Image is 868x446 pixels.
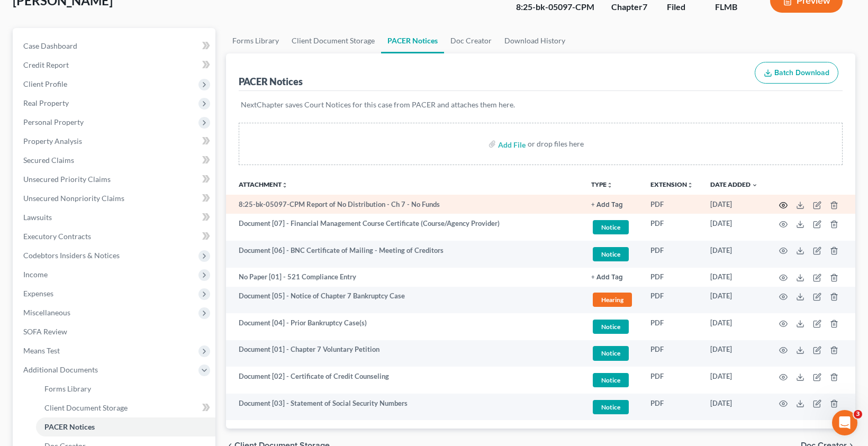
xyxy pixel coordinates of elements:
div: 8:25-bk-05097-CPM [516,1,594,13]
a: Doc Creator [444,28,498,53]
td: Document [05] - Notice of Chapter 7 Bankruptcy Case [226,287,583,314]
p: NextChapter saves Court Notices for this case from PACER and attaches them here. [241,99,840,110]
span: Additional Documents [23,365,98,374]
span: Notice [593,373,629,387]
td: [DATE] [702,313,766,340]
a: Secured Claims [15,151,215,170]
a: Forms Library [226,28,285,53]
a: Lawsuits [15,208,215,227]
td: No Paper [01] - 521 Compliance Entry [226,268,583,287]
span: Case Dashboard [23,41,77,50]
a: Client Document Storage [285,28,381,53]
td: 8:25-bk-05097-CPM Report of No Distribution - Ch 7 - No Funds [226,195,583,214]
td: [DATE] [702,268,766,287]
span: Notice [593,346,629,360]
a: PACER Notices [381,28,444,53]
i: expand_more [752,182,758,188]
td: PDF [642,367,702,394]
div: PACER Notices [239,75,303,88]
td: [DATE] [702,367,766,394]
td: Document [07] - Financial Management Course Certificate (Course/Agency Provider) [226,214,583,241]
span: Notice [593,247,629,261]
span: Notice [593,400,629,414]
td: [DATE] [702,214,766,241]
span: Client Document Storage [44,403,128,412]
a: Credit Report [15,56,215,75]
span: Notice [593,220,629,234]
i: unfold_more [687,182,693,188]
td: PDF [642,268,702,287]
a: Forms Library [36,379,215,398]
button: + Add Tag [591,274,623,281]
td: [DATE] [702,241,766,268]
i: unfold_more [607,182,613,188]
a: PACER Notices [36,417,215,436]
span: Expenses [23,289,53,298]
td: PDF [642,313,702,340]
a: Notice [591,371,634,389]
a: Extensionunfold_more [650,180,693,188]
td: Document [02] - Certificate of Credit Counseling [226,367,583,394]
span: Executory Contracts [23,232,91,241]
td: PDF [642,241,702,268]
a: Notice [591,219,634,236]
span: Notice [593,320,629,334]
iframe: Intercom live chat [832,410,857,435]
a: Unsecured Priority Claims [15,170,215,189]
button: Batch Download [755,62,838,84]
a: Case Dashboard [15,37,215,56]
span: Codebtors Insiders & Notices [23,251,120,260]
span: Property Analysis [23,136,82,145]
td: PDF [642,394,702,421]
td: [DATE] [702,340,766,367]
a: SOFA Review [15,322,215,341]
a: Property Analysis [15,132,215,151]
span: Forms Library [44,384,91,393]
td: [DATE] [702,195,766,214]
a: Executory Contracts [15,227,215,246]
a: + Add Tag [591,272,634,282]
a: Notice [591,398,634,416]
a: Hearing [591,291,634,308]
td: Document [06] - BNC Certificate of Mailing - Meeting of Creditors [226,241,583,268]
td: [DATE] [702,287,766,314]
a: Notice [591,318,634,335]
span: Income [23,270,48,279]
a: Attachmentunfold_more [239,180,288,188]
td: Document [04] - Prior Bankruptcy Case(s) [226,313,583,340]
a: Date Added expand_more [710,180,758,188]
a: Notice [591,344,634,362]
td: [DATE] [702,394,766,421]
span: Means Test [23,346,60,355]
span: Credit Report [23,60,69,69]
span: Hearing [593,293,632,307]
span: Personal Property [23,117,84,126]
span: SOFA Review [23,327,67,336]
a: Notice [591,245,634,263]
span: Real Property [23,98,69,107]
span: Client Profile [23,79,67,88]
a: Download History [498,28,572,53]
span: Miscellaneous [23,308,70,317]
div: FLMB [715,1,753,13]
span: Unsecured Priority Claims [23,175,111,184]
span: Batch Download [774,68,829,77]
i: unfold_more [282,182,288,188]
span: Unsecured Nonpriority Claims [23,194,124,203]
div: or drop files here [528,139,584,149]
button: + Add Tag [591,202,623,208]
td: PDF [642,340,702,367]
a: Unsecured Nonpriority Claims [15,189,215,208]
a: + Add Tag [591,199,634,210]
span: 7 [643,2,647,12]
td: Document [03] - Statement of Social Security Numbers [226,394,583,421]
td: Document [01] - Chapter 7 Voluntary Petition [226,340,583,367]
td: PDF [642,287,702,314]
div: Chapter [611,1,650,13]
button: TYPEunfold_more [591,181,613,188]
td: PDF [642,195,702,214]
span: Lawsuits [23,213,52,222]
span: 3 [854,410,862,418]
span: Secured Claims [23,156,74,165]
div: Filed [667,1,698,13]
